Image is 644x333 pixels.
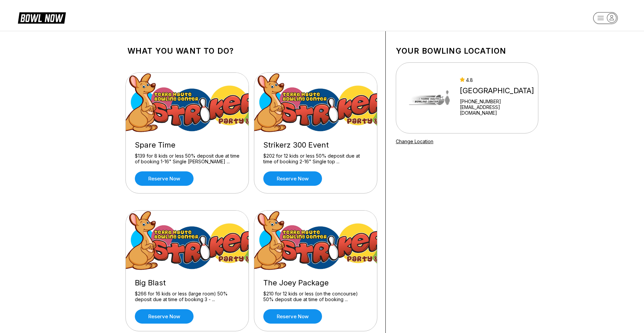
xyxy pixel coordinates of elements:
[263,153,368,165] div: $202 for 12 kids or less 50% deposit due at time of booking 2-16" Single top ...
[254,73,378,133] img: Strikerz 300 Event
[263,171,322,186] a: Reserve now
[135,153,239,165] div: $139 for 8 kids or less 50% deposit due at time of booking 1-16" Single [PERSON_NAME] ...
[263,278,368,287] div: The Joey Package
[254,211,378,271] img: The Joey Package
[263,309,322,324] a: Reserve now
[135,278,239,287] div: Big Blast
[135,291,239,302] div: $266 for 16 kids or less (large room) 50% deposit due at time of booking 3 - ...
[396,46,538,56] h1: Your bowling location
[460,99,535,104] div: [PHONE_NUMBER]
[460,86,535,95] div: [GEOGRAPHIC_DATA]
[135,171,194,186] a: Reserve now
[396,138,433,144] a: Change Location
[460,77,535,83] div: 4.8
[135,141,239,150] div: Spare Time
[135,309,194,324] a: Reserve now
[263,141,368,150] div: Strikerz 300 Event
[405,73,454,123] img: Terre Haute Bowling Center
[263,291,368,302] div: $210 for 12 kids or less (on the concourse) 50% deposit due at time of booking ...
[127,46,375,56] h1: What you want to do?
[126,73,249,133] img: Spare Time
[460,104,535,116] a: [EMAIL_ADDRESS][DOMAIN_NAME]
[126,211,249,271] img: Big Blast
